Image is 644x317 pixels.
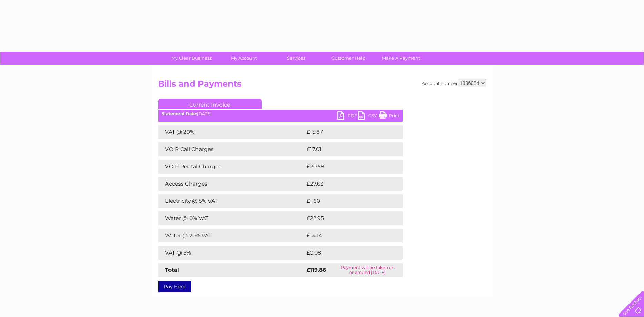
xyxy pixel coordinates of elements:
td: £14.14 [305,229,388,242]
td: £0.08 [305,246,387,260]
a: Services [268,52,325,65]
td: £15.87 [305,125,388,139]
td: Electricity @ 5% VAT [158,194,305,208]
a: Print [379,111,399,121]
a: Make A Payment [372,52,429,65]
a: Customer Help [320,52,377,65]
strong: £119.86 [307,267,326,273]
td: Payment will be taken on or around [DATE] [333,263,402,277]
td: VAT @ 5% [158,246,305,260]
a: My Clear Business [163,52,220,65]
td: VAT @ 20% [158,125,305,139]
a: CSV [358,111,379,121]
a: Current Invoice [158,99,262,109]
td: VOIP Rental Charges [158,160,305,174]
td: Access Charges [158,177,305,191]
td: VOIP Call Charges [158,142,305,156]
h2: Bills and Payments [158,79,486,92]
td: Water @ 20% VAT [158,229,305,242]
td: £17.01 [305,142,387,156]
a: My Account [215,52,272,65]
a: Pay Here [158,281,191,292]
td: £20.58 [305,160,389,174]
td: £1.60 [305,194,386,208]
td: £27.63 [305,177,389,191]
div: [DATE] [158,111,403,116]
b: Statement Date: [162,111,197,116]
td: Water @ 0% VAT [158,211,305,225]
td: £22.95 [305,211,389,225]
strong: Total [165,267,179,273]
div: Account number [422,79,486,87]
a: PDF [337,111,358,121]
